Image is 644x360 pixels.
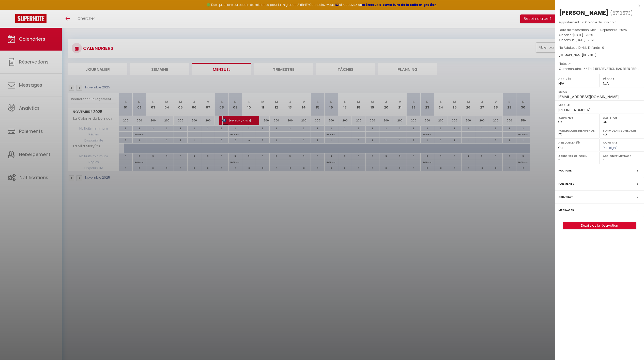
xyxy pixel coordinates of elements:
span: [DATE] . 2025 [575,38,595,42]
p: Notes : [559,61,640,66]
span: N/A [558,82,564,86]
label: Contrat [558,194,573,200]
span: Nb Enfants : 0 [583,45,604,50]
p: Checkout : [559,38,640,43]
label: Caution [603,116,641,121]
span: La Colonie du bon coin [581,20,617,24]
label: Formulaire Checkin [603,128,641,133]
label: Arrivée [558,76,596,81]
label: Assigner Checkin [558,153,596,159]
span: [EMAIL_ADDRESS][DOMAIN_NAME] [558,95,619,99]
span: [DATE] . 2025 [573,33,593,37]
i: Sélectionner OUI si vous souhaiter envoyer les séquences de messages post-checkout [576,140,580,146]
label: Messages [558,208,574,213]
label: Facture [558,168,572,173]
label: Contrat [603,140,618,144]
a: Détails de la réservation [563,222,636,229]
span: ( € ) [583,53,596,57]
span: 6712573 [612,10,631,16]
label: A relancer [558,140,575,145]
span: - [569,61,571,66]
span: Nb Adultes : 10 - [559,45,604,50]
span: Mer 10 Septembre . 2025 [590,28,627,32]
p: Date de réservation : [559,27,640,33]
label: Email [558,89,641,94]
span: Pas signé [603,146,618,150]
label: Formulaire Bienvenue [558,128,596,133]
span: 1132.3 [584,53,592,57]
label: Assigner Menage [603,153,641,159]
p: Appartement : [559,20,640,25]
div: [DOMAIN_NAME] [559,53,640,58]
span: ( ) [610,9,633,17]
div: x [555,3,640,9]
label: Paiement [558,116,596,121]
p: Checkin : [559,33,640,38]
label: Paiements [558,181,574,186]
span: [PHONE_NUMBER] [558,108,590,112]
div: [PERSON_NAME] [559,9,609,17]
label: Mobile [558,102,641,107]
button: Ouvrir le widget de chat LiveChat [4,2,19,17]
label: Départ [603,76,641,81]
iframe: Chat [622,337,640,356]
p: Commentaires : [559,66,640,71]
span: N/A [603,82,609,86]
